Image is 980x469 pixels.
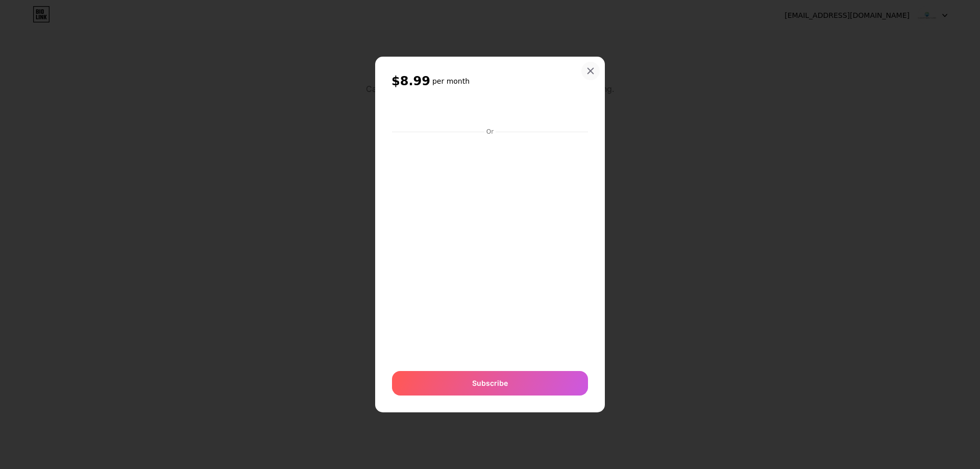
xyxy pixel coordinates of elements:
h6: per month [432,76,470,86]
iframe: Secure payment button frame [392,100,588,125]
iframe: Secure payment input frame [390,137,590,361]
span: Subscribe [472,378,508,388]
span: $8.99 [391,73,430,89]
div: Or [484,128,496,136]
